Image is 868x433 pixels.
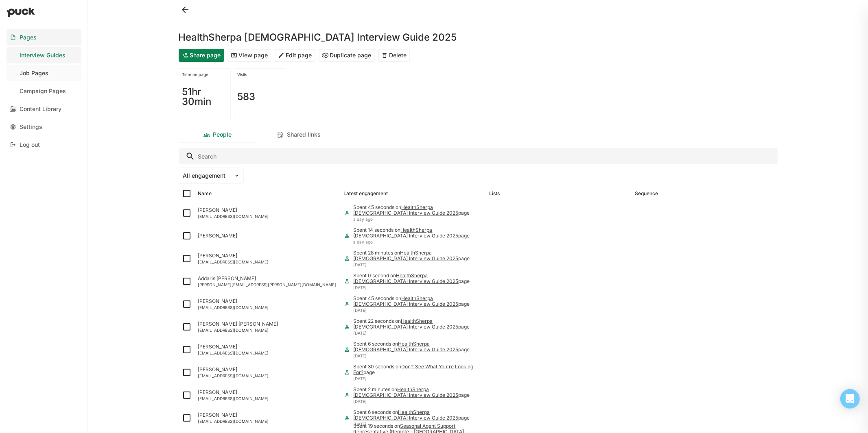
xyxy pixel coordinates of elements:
div: Sequence [635,191,658,196]
a: Job Pages [7,65,81,81]
div: Visits [238,72,282,77]
div: [DATE] [354,353,483,358]
h1: HealthSherpa [DEMOGRAPHIC_DATA] Interview Guide 2025 [179,33,457,42]
div: [EMAIL_ADDRESS][DOMAIN_NAME] [198,419,337,424]
input: Search [179,148,778,164]
div: Settings [20,124,42,131]
a: HealthSherpa [DEMOGRAPHIC_DATA] Interview Guide 2025 [354,409,459,421]
a: HealthSherpa [DEMOGRAPHIC_DATA] Interview Guide 2025 [354,318,459,330]
div: Spent 6 seconds on page [354,341,483,353]
div: [PERSON_NAME] [198,367,337,372]
div: People [213,131,232,138]
a: Pages [7,29,81,46]
a: HealthSherpa [DEMOGRAPHIC_DATA] Interview Guide 2025 [354,295,459,307]
a: HealthSherpa [DEMOGRAPHIC_DATA] Interview Guide 2025 [354,341,459,352]
div: [DATE] [354,399,483,404]
h1: 583 [238,92,256,102]
div: Open Intercom Messenger [840,389,860,409]
div: Latest engagement [344,191,388,196]
div: Time on page [182,72,227,77]
button: Duplicate page [319,49,375,62]
div: [EMAIL_ADDRESS][DOMAIN_NAME] [198,305,337,310]
div: Addaris [PERSON_NAME] [198,276,337,281]
div: Spent 45 seconds on page [354,205,483,216]
div: Campaign Pages [20,88,66,95]
div: [EMAIL_ADDRESS][DOMAIN_NAME] [198,214,337,219]
div: [DATE] [354,422,483,426]
div: [EMAIL_ADDRESS][DOMAIN_NAME] [198,396,337,401]
div: Interview Guides [20,52,66,59]
div: Spent 0 second on page [354,273,483,285]
a: Interview Guides [7,47,81,63]
a: HealthSherpa [DEMOGRAPHIC_DATA] Interview Guide 2025 [354,272,459,284]
a: Don't See What You're Looking For? [354,363,474,375]
div: [PERSON_NAME] [198,253,337,259]
div: Content Library [20,106,61,113]
div: [PERSON_NAME] [198,207,337,213]
div: Spent 6 seconds on page [354,409,483,421]
div: Shared links [287,131,321,138]
div: [DATE] [354,308,483,313]
div: a day ago [354,239,483,244]
div: [EMAIL_ADDRESS][DOMAIN_NAME] [198,259,337,264]
div: [EMAIL_ADDRESS][DOMAIN_NAME] [198,350,337,355]
div: Log out [20,141,40,148]
a: HealthSherpa [DEMOGRAPHIC_DATA] Interview Guide 2025 [354,204,459,216]
a: HealthSherpa [DEMOGRAPHIC_DATA] Interview Guide 2025 [354,227,459,239]
div: Spent 14 seconds on page [354,227,483,239]
div: [EMAIL_ADDRESS][DOMAIN_NAME] [198,373,337,378]
button: Delete [378,49,410,62]
div: Pages [20,34,37,41]
div: [DATE] [354,285,483,290]
div: [PERSON_NAME][EMAIL_ADDRESS][PERSON_NAME][DOMAIN_NAME] [198,282,337,287]
div: [EMAIL_ADDRESS][DOMAIN_NAME] [198,328,337,333]
h1: 51hr 30min [182,87,227,107]
div: [PERSON_NAME] [198,412,337,418]
div: Spent 28 minutes on page [354,250,483,262]
a: Content Library [7,101,81,117]
div: [DATE] [354,262,483,267]
a: HealthSherpa [DEMOGRAPHIC_DATA] Interview Guide 2025 [354,386,459,398]
div: Spent 22 seconds on page [354,318,483,330]
div: Name [198,191,212,196]
button: View page [227,49,271,62]
a: HealthSherpa [DEMOGRAPHIC_DATA] Interview Guide 2025 [354,250,459,261]
div: a day ago [354,217,483,222]
div: [DATE] [354,376,483,381]
div: [PERSON_NAME] [198,389,337,395]
div: Spent 2 minutes on page [354,387,483,398]
a: Settings [7,119,81,135]
button: Share page [179,49,224,62]
div: [PERSON_NAME] [198,298,337,304]
div: Job Pages [20,70,48,77]
div: Spent 30 seconds on page [354,364,483,376]
a: Campaign Pages [7,83,81,99]
button: Edit page [275,49,315,62]
div: [PERSON_NAME] [198,344,337,350]
div: [DATE] [354,331,483,335]
div: [PERSON_NAME] [PERSON_NAME] [198,321,337,327]
div: Spent 45 seconds on page [354,296,483,307]
div: [PERSON_NAME] [198,233,337,239]
div: Lists [490,191,500,196]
